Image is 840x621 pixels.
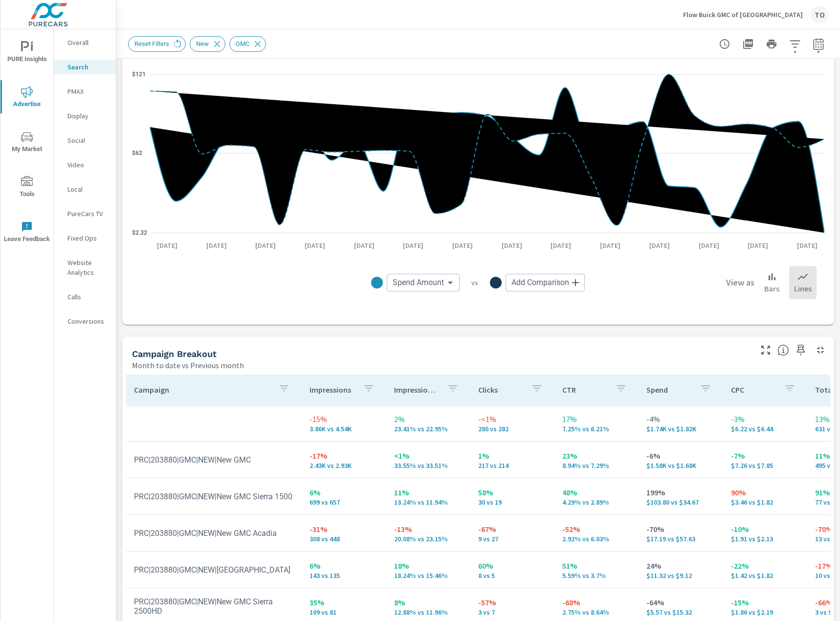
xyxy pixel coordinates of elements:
p: Lines [794,283,812,294]
p: Website Analytics [67,258,108,277]
div: Reset Filters [128,36,186,52]
p: Search [67,62,108,72]
div: Search [54,60,116,74]
p: PureCars TV [67,209,108,219]
p: 13.24% vs 11.94% [394,498,463,506]
p: [DATE] [642,241,677,250]
p: 109 vs 81 [309,608,378,616]
h5: Campaign Breakout [132,349,217,359]
td: PRC|203880|GMC|NEW|[GEOGRAPHIC_DATA] [126,557,302,582]
p: 1% [478,450,547,462]
p: -3% [731,413,799,425]
p: -22% [731,560,799,572]
p: 9 vs 27 [478,535,547,543]
p: [DATE] [544,241,578,250]
p: -7% [731,450,799,462]
p: $1.91 vs $2.13 [731,535,799,543]
div: PureCars TV [54,206,116,221]
p: Month to date vs Previous month [132,359,244,371]
span: Spend Amount [393,278,444,288]
p: -31% [309,523,378,535]
div: Calls [54,289,116,304]
p: 18% [394,560,463,572]
div: Spend Amount [387,274,460,291]
button: Apply Filters [785,34,805,54]
p: -13% [394,523,463,535]
p: -6% [646,450,715,462]
span: New [190,40,215,47]
span: Tools [3,176,50,200]
button: Minimize Widget [813,342,828,358]
div: nav menu [0,29,53,254]
p: -4% [646,413,715,425]
p: [DATE] [445,241,480,250]
p: Clicks [478,385,523,395]
text: $62 [132,150,142,156]
p: 8 vs 5 [478,572,547,579]
p: 8% [394,597,463,608]
p: [DATE] [790,241,824,250]
p: -15% [731,597,799,608]
text: $2.32 [132,229,147,236]
p: -68% [562,597,631,608]
div: Overall [54,35,116,50]
p: 3 vs 7 [478,608,547,616]
p: [DATE] [199,241,234,250]
p: -52% [562,523,631,535]
p: 60% [478,560,547,572]
span: Reset Filters [129,40,175,47]
span: My Market [3,131,50,155]
p: 24% [646,560,715,572]
p: 51% [562,560,631,572]
p: CTR [562,385,607,395]
td: PRC|203880|GMC|NEW|New GMC [126,447,302,472]
p: 280 vs 282 [478,425,547,433]
p: 23.41% vs 22.95% [394,425,463,433]
p: -70% [646,523,715,535]
p: Fixed Ops [67,233,108,243]
p: Calls [67,292,108,302]
p: 11% [394,487,463,498]
p: Spend [646,385,691,395]
p: $1,576.31 vs $1,679.67 [646,462,715,469]
p: $103.80 vs $34.67 [646,498,715,506]
p: Flow Buick GMC of [GEOGRAPHIC_DATA] [683,10,803,19]
span: PURE Insights [3,41,50,65]
p: CPC [731,385,776,395]
p: [DATE] [593,241,627,250]
div: Website Analytics [54,255,116,280]
p: Impressions [309,385,354,395]
div: Display [54,109,116,123]
p: 17% [562,413,631,425]
p: 143 vs 135 [309,572,378,579]
div: Local [54,182,116,197]
p: [DATE] [692,241,726,250]
p: 2.75% vs 8.64% [562,608,631,616]
p: Video [67,160,108,170]
p: [DATE] [741,241,775,250]
p: [DATE] [396,241,430,250]
p: 58% [478,487,547,498]
p: Social [67,135,108,145]
button: Make Fullscreen [758,342,774,358]
span: This is a summary of Search performance results by campaign. Each column can be sorted. [777,344,789,356]
span: Leave Feedback [3,221,50,245]
p: 6% [309,560,378,572]
p: 23% [562,450,631,462]
p: [DATE] [248,241,283,250]
div: Fixed Ops [54,231,116,245]
p: [DATE] [150,241,184,250]
p: 2.92% vs 6.03% [562,535,631,543]
p: 2,426 vs 2,934 [309,462,378,469]
p: Local [67,184,108,194]
p: 12.88% vs 11.96% [394,608,463,616]
p: 5.59% vs 3.7% [562,572,631,579]
td: PRC|203880|GMC|NEW|New GMC Acadia [126,521,302,546]
span: Save this to your personalized report [793,342,809,358]
p: [DATE] [298,241,332,250]
p: [DATE] [495,241,529,250]
span: GMC [230,40,255,47]
span: Add Comparison [511,278,569,288]
p: $6.22 vs $6.44 [731,425,799,433]
p: -64% [646,597,715,608]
